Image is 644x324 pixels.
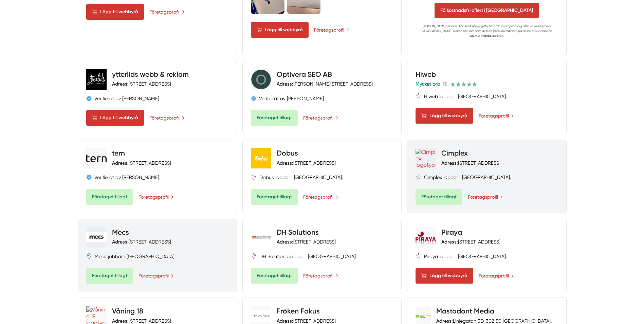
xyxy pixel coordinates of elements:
[277,81,293,87] strong: Adress:
[424,93,507,100] span: Hiweb jobbar i [GEOGRAPHIC_DATA].
[86,155,107,163] img: tern logotyp
[277,80,373,87] div: [PERSON_NAME][STREET_ADDRESS]
[95,253,176,260] span: Mecs jobbar i [GEOGRAPHIC_DATA].
[149,114,185,122] a: Företagsprofil
[277,160,336,166] div: [STREET_ADDRESS]
[86,69,107,90] img: ytterlids webb & reklam logotyp
[416,231,436,244] img: Piraya logotyp
[259,253,357,260] span: DH Solutions jobbar i [GEOGRAPHIC_DATA].
[441,149,468,157] a: Cimplex
[86,4,144,20] : Lägg till webbyrå
[86,268,133,284] : Företaget tillagt
[251,310,271,322] img: Fröken Fokus logotyp
[277,149,298,157] a: Dobus
[479,112,514,120] a: Företagsprofil
[479,272,514,280] a: Företagsprofil
[303,114,338,122] a: Företagsprofil
[487,34,503,37] a: datapolicy.
[251,253,257,259] svg: Pin / Karta
[251,22,309,38] : Lägg till webbyrå
[112,80,171,87] div: [STREET_ADDRESS]
[441,228,462,236] a: Piraya
[94,95,159,102] span: Verifierat av [PERSON_NAME]
[259,95,324,102] span: Verifierat av [PERSON_NAME]
[416,93,421,99] svg: Pin / Karta
[435,3,539,18] span: Få kostnadsfri offert i Hallands län
[139,193,174,201] a: Företagsprofil
[443,81,447,87] span: (1)
[251,110,298,126] : Företaget tillagt
[86,232,107,242] img: Mecs logotyp
[112,239,129,245] strong: Adress:
[251,268,298,284] : Företaget tillagt
[441,160,458,166] strong: Adress:
[277,307,320,315] a: Fröken Fokus
[416,70,436,78] a: Hiweb
[303,193,338,201] a: Företagsprofil
[416,189,462,205] : Företaget tillagt
[112,149,125,157] a: tern
[436,318,453,324] strong: Adress:
[139,272,174,280] a: Företagsprofil
[277,228,319,236] a: DH Solutions
[468,193,503,201] a: Företagsprofil
[112,307,143,315] a: Våning 18
[112,318,129,324] strong: Adress:
[436,307,494,315] a: Mastodont Media
[112,238,171,245] div: [STREET_ADDRESS]
[441,239,458,245] strong: Adress:
[416,175,421,180] svg: Pin / Karta
[251,69,271,90] img: Optivera SEO AB logotyp
[112,160,171,166] div: [STREET_ADDRESS]
[112,81,129,87] strong: Adress:
[86,189,133,205] : Företaget tillagt
[259,174,343,181] span: Dobus jobbar i [GEOGRAPHIC_DATA].
[112,160,129,166] strong: Adress:
[418,24,555,38] p: behöver dina kontaktuppgifter för att kunna hjälpa dig hitta en webbyråer i [GEOGRAPHIC_DATA]. Du...
[441,238,500,245] div: [STREET_ADDRESS]
[416,81,440,87] span: Mycket bra
[112,228,129,236] a: Mecs
[277,318,293,324] strong: Adress:
[251,175,257,180] svg: Pin / Karta
[112,70,189,78] a: ytterlids webb & reklam
[277,239,293,245] strong: Adress:
[86,110,144,126] : Lägg till webbyrå
[251,148,271,168] img: Dobus logotyp
[416,149,436,168] img: Cimplex logotyp
[424,253,507,260] span: Piraya jobbar i [GEOGRAPHIC_DATA].
[416,268,473,284] : Lägg till webbyrå
[423,24,446,28] a: [PERSON_NAME]
[424,174,511,181] span: Cimplex jobbar i [GEOGRAPHIC_DATA].
[277,70,332,78] a: Optivera SEO AB
[441,160,500,166] div: [STREET_ADDRESS]
[416,253,421,259] svg: Pin / Karta
[303,272,338,280] a: Företagsprofil
[251,227,271,248] img: DH Solutions logotyp
[416,108,473,124] : Lägg till webbyrå
[314,26,349,34] a: Företagsprofil
[94,174,159,181] span: Verifierat av [PERSON_NAME]
[416,314,430,318] img: Mastodont Media logotyp
[277,238,336,245] div: [STREET_ADDRESS]
[277,160,293,166] strong: Adress:
[149,8,185,16] a: Företagsprofil
[251,189,298,205] : Företaget tillagt
[86,253,92,259] svg: Pin / Karta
